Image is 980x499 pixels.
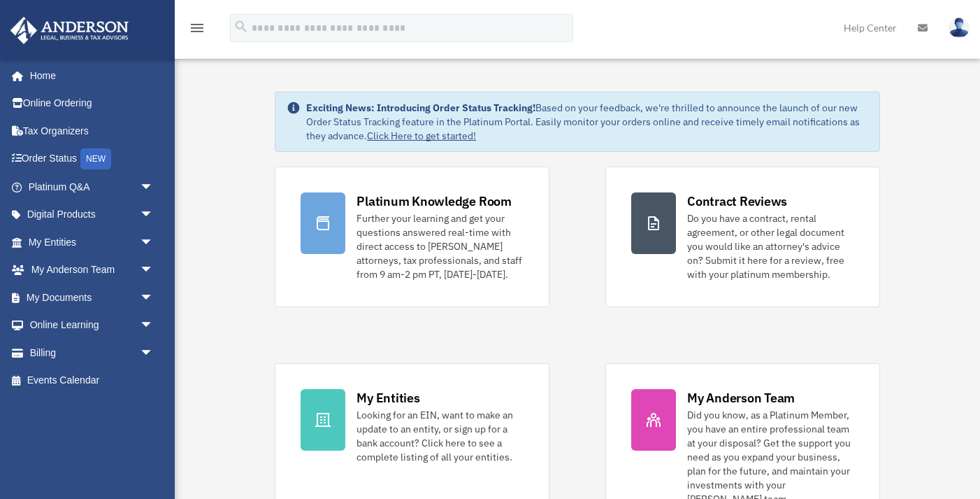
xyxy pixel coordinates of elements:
[605,167,880,307] a: Contract Reviews Do you have a contract, rental agreement, or other legal document you would like...
[275,167,549,307] a: Platinum Knowledge Room Further your learning and get your questions answered real-time with dire...
[10,339,175,367] a: Billingarrow_drop_down
[306,101,535,114] strong: Exciting News: Introducing Order Status Tracking!
[306,101,868,143] div: Based on your feedback, we're thrilled to announce the launch of our new Order Status Tracking fe...
[356,192,512,210] div: Platinum Knowledge Room
[10,62,168,90] a: Home
[10,311,175,339] a: Online Learningarrow_drop_down
[10,145,175,174] a: Order StatusNEW
[140,283,168,312] span: arrow_drop_down
[140,228,168,257] span: arrow_drop_down
[140,173,168,202] span: arrow_drop_down
[356,408,524,464] div: Looking for an EIN, want to make an update to an entity, or sign up for a bank account? Click her...
[949,17,970,38] img: User Pic
[10,90,175,118] a: Online Ordering
[687,211,854,281] div: Do you have a contract, rental agreement, or other legal document you would like an attorney's ad...
[6,17,133,44] img: Anderson Advisors Platinum Portal
[140,339,168,367] span: arrow_drop_down
[140,311,168,340] span: arrow_drop_down
[233,19,249,34] i: search
[10,228,175,256] a: My Entitiesarrow_drop_down
[10,256,175,284] a: My Anderson Teamarrow_drop_down
[687,192,787,210] div: Contract Reviews
[189,24,206,36] a: menu
[140,201,168,230] span: arrow_drop_down
[10,283,175,311] a: My Documentsarrow_drop_down
[10,173,175,201] a: Platinum Q&Aarrow_drop_down
[687,389,795,407] div: My Anderson Team
[10,117,175,145] a: Tax Organizers
[367,129,476,142] a: Click Here to get started!
[10,201,175,229] a: Digital Productsarrow_drop_down
[80,148,111,169] div: NEW
[356,389,419,407] div: My Entities
[140,256,168,285] span: arrow_drop_down
[10,367,175,395] a: Events Calendar
[189,20,206,36] i: menu
[356,211,524,281] div: Further your learning and get your questions answered real-time with direct access to [PERSON_NAM...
